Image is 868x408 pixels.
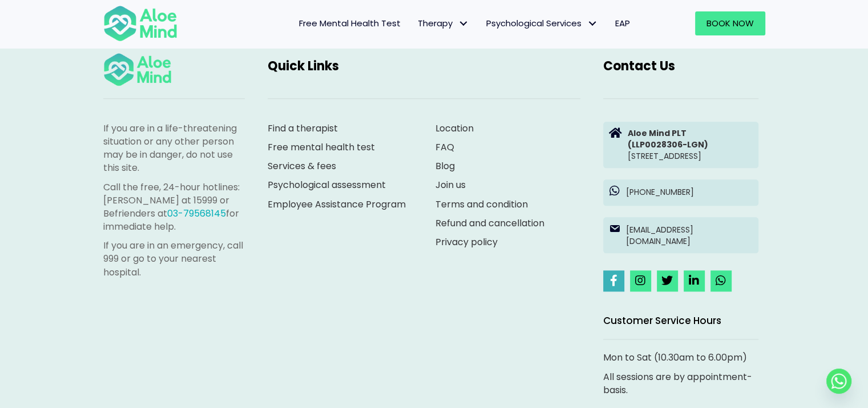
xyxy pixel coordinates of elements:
a: Find a therapist [268,122,338,135]
img: Aloe mind Logo [103,52,172,87]
p: All sessions are by appointment-basis. [603,370,758,397]
a: Book Now [695,11,765,35]
span: Psychological Services: submenu [584,15,601,32]
a: Services & fees [268,159,336,173]
a: Terms and condition [435,198,528,211]
p: [EMAIL_ADDRESS][DOMAIN_NAME] [626,224,753,247]
span: Quick Links [268,57,339,75]
a: [PHONE_NUMBER] [603,179,758,206]
a: FAQ [435,141,454,154]
a: Psychological ServicesPsychological Services: submenu [478,11,607,35]
span: Book Now [706,17,754,29]
a: EAP [607,11,639,35]
nav: Menu [192,11,639,35]
a: Location [435,122,474,135]
a: Aloe Mind PLT(LLP0028306-LGN)[STREET_ADDRESS] [603,122,758,168]
a: Employee Assistance Program [268,198,406,211]
span: Customer Service Hours [603,314,721,327]
img: Aloe mind Logo [103,5,177,42]
a: 03-79568145 [167,207,226,220]
span: Therapy [418,17,469,29]
a: Whatsapp [826,369,851,394]
strong: Aloe Mind PLT [628,127,687,139]
span: Free Mental Health Test [299,17,401,29]
span: EAP [615,17,630,29]
a: Privacy policy [435,235,498,249]
strong: (LLP0028306-LGN) [628,139,708,150]
a: Free Mental Health Test [290,11,409,35]
p: If you are in an emergency, call 999 or go to your nearest hospital. [103,239,245,279]
a: Blog [435,159,455,173]
a: [EMAIL_ADDRESS][DOMAIN_NAME] [603,217,758,253]
a: Refund and cancellation [435,217,544,230]
span: Contact Us [603,57,675,75]
p: If you are in a life-threatening situation or any other person may be in danger, do not use this ... [103,122,245,175]
a: TherapyTherapy: submenu [409,11,478,35]
a: Psychological assessment [268,178,386,191]
p: [STREET_ADDRESS] [628,127,753,162]
a: Join us [435,178,466,191]
p: Mon to Sat (10.30am to 6.00pm) [603,351,758,364]
span: Therapy: submenu [455,15,472,32]
p: [PHONE_NUMBER] [626,186,753,198]
a: Free mental health test [268,141,375,154]
p: Call the free, 24-hour hotlines: [PERSON_NAME] at 15999 or Befrienders at for immediate help. [103,181,245,234]
span: Psychological Services [486,17,598,29]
